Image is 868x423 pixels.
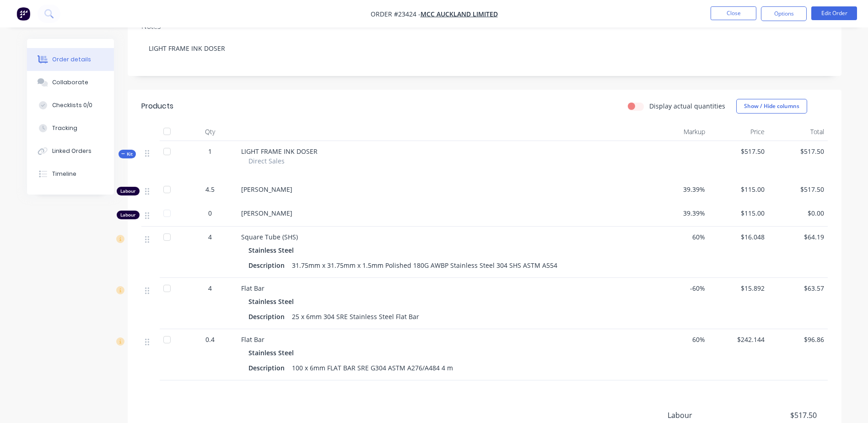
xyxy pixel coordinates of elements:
span: 4.5 [205,184,215,194]
span: $96.86 [772,335,824,344]
span: 60% [653,232,705,242]
span: $517.50 [772,146,824,156]
button: Checklists 0/0 [27,94,114,117]
span: $15.892 [712,283,765,293]
span: 1 [208,146,212,156]
span: [PERSON_NAME] [241,209,292,217]
span: $0.00 [772,208,824,218]
div: Price [709,123,768,141]
span: $63.57 [772,283,824,293]
span: Flat Bar [241,284,264,293]
div: Tracking [52,124,77,132]
span: $115.00 [712,184,765,194]
div: Stainless Steel [248,244,297,257]
div: Products [141,101,173,112]
div: Total [768,123,828,141]
span: 4 [208,283,212,293]
div: Linked Orders [52,147,92,155]
span: 0.4 [205,335,215,344]
div: Markup [649,123,709,141]
span: Direct Sales [248,156,285,166]
span: $115.00 [712,208,765,218]
div: Collaborate [52,78,88,87]
div: Timeline [52,170,76,178]
div: Stainless Steel [248,295,297,308]
button: Linked Orders [27,140,114,163]
span: 60% [653,335,705,344]
div: Description [248,361,288,374]
span: LIGHT FRAME INK DOSER [241,147,318,156]
div: Kit [119,150,136,158]
button: Order details [27,48,114,71]
span: Kit [121,151,133,157]
button: Close [711,6,756,20]
span: $64.19 [772,232,824,242]
div: Checklists 0/0 [52,101,92,109]
div: Stainless Steel [248,346,297,359]
div: 31.75mm x 31.75mm x 1.5mm Polished 180G AWBP Stainless Steel 304 SHS ASTM A554 [288,259,561,272]
div: 25 x 6mm 304 SRE Stainless Steel Flat Bar [288,310,423,323]
span: $517.50 [772,184,824,194]
span: 39.39% [653,208,705,218]
button: Edit Order [811,6,857,20]
span: $16.048 [712,232,765,242]
span: Flat Bar [241,335,264,344]
div: LIGHT FRAME INK DOSER [141,34,828,62]
img: Factory [16,7,30,21]
span: $242.144 [712,335,765,344]
button: Timeline [27,163,114,185]
button: Tracking [27,117,114,140]
button: Show / Hide columns [736,99,807,114]
span: Order #23424 - [371,10,421,18]
span: $517.50 [749,410,816,421]
label: Display actual quantities [649,101,725,111]
div: Description [248,310,288,323]
div: Notes [141,22,828,31]
button: Collaborate [27,71,114,94]
div: Description [248,259,288,272]
div: Qty [183,123,237,141]
div: 100 x 6mm FLAT BAR SRE G304 ASTM A276/A484 4 m [288,361,457,374]
span: 0 [208,208,212,218]
div: Order details [52,55,91,64]
span: Labour [668,410,749,421]
span: $517.50 [712,146,765,156]
button: Options [761,6,807,21]
span: 4 [208,232,212,242]
span: Square Tube (SHS) [241,233,298,241]
a: MCC Auckland Limited [421,10,498,18]
span: 39.39% [653,184,705,194]
span: [PERSON_NAME] [241,185,292,194]
div: Labour [117,211,140,219]
span: -60% [653,283,705,293]
div: Labour [117,187,140,195]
